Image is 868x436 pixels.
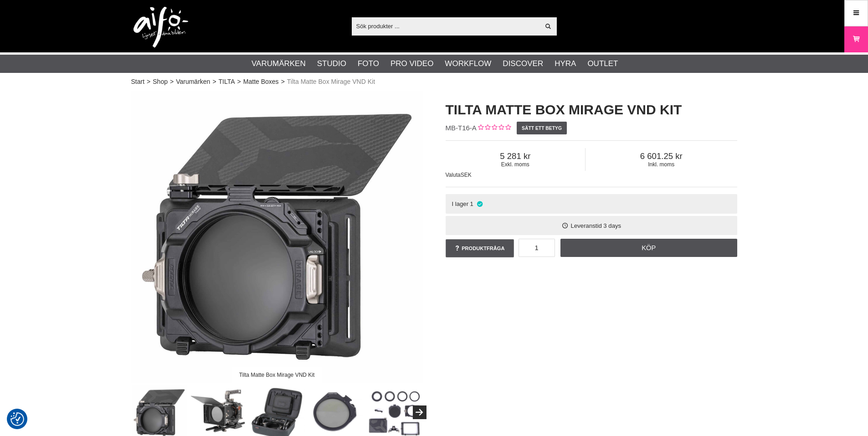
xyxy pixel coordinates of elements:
[413,405,426,419] button: Next
[446,239,514,257] a: Produktfråga
[390,58,433,70] a: Pro Video
[571,222,602,229] span: Leveranstid
[452,200,468,207] span: I lager
[446,161,586,168] span: Exkl. moms
[153,77,168,87] a: Shop
[446,100,737,119] h1: Tilta Matte Box Mirage VND Kit
[243,77,279,87] a: Matte Boxes
[281,77,285,87] span: >
[477,123,511,133] div: Kundbetyg: 0
[219,77,235,87] a: TILTA
[555,58,576,70] a: Hyra
[461,172,472,178] span: SEK
[587,58,618,70] a: Outlet
[586,151,737,161] span: 6 601.25
[317,58,346,70] a: Studio
[176,77,210,87] a: Varumärken
[252,58,306,70] a: Varumärken
[446,124,477,132] span: MB-T16-A
[470,200,473,207] span: 1
[131,77,145,87] a: Start
[147,77,150,87] span: >
[134,7,188,48] img: logo.png
[287,77,375,87] span: Tilta Matte Box Mirage VND Kit
[586,161,737,168] span: Inkl. moms
[10,411,24,427] button: Samtyckesinställningar
[237,77,241,87] span: >
[10,412,24,426] img: Revisit consent button
[503,58,543,70] a: Discover
[358,58,379,70] a: Foto
[446,151,586,161] span: 5 281
[170,77,174,87] span: >
[231,367,322,383] div: Tilta Matte Box Mirage VND Kit
[131,91,423,383] img: Tilta Matte Box Mirage VND Kit
[212,77,216,87] span: >
[352,19,540,33] input: Sök produkter ...
[476,200,483,207] i: I lager
[446,172,461,178] span: Valuta
[560,239,737,257] a: Köp
[445,58,491,70] a: Workflow
[517,122,567,134] a: Sätt ett betyg
[603,222,621,229] span: 3 days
